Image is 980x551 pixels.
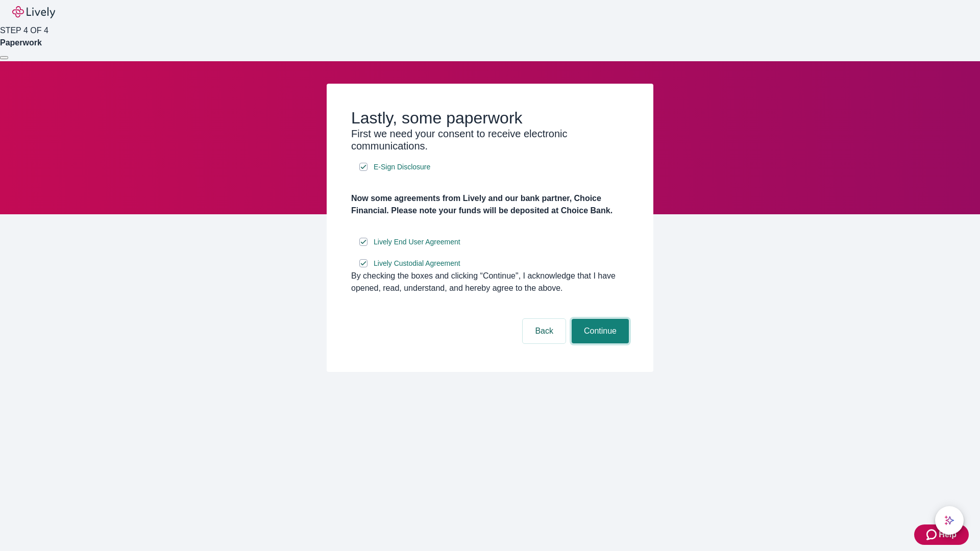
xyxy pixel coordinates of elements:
[926,529,939,541] svg: Zendesk support icon
[914,524,969,545] button: Zendesk support iconHelp
[374,162,430,172] span: E-Sign Disclosure
[351,192,629,217] h4: Now some agreements from Lively and our bank partner, Choice Financial. Please note your funds wi...
[523,319,566,343] button: Back
[372,236,462,248] a: e-sign disclosure document
[939,529,957,541] span: Help
[944,515,954,525] svg: Lively AI Assistant
[372,161,432,173] a: e-sign disclosure document
[351,128,629,152] h3: First we need your consent to receive electronic communications.
[351,108,629,128] h2: Lastly, some paperwork
[372,257,462,270] a: e-sign disclosure document
[935,506,964,535] button: chat
[374,258,460,269] span: Lively Custodial Agreement
[374,237,460,247] span: Lively End User Agreement
[572,319,629,343] button: Continue
[351,270,629,294] div: By checking the boxes and clicking “Continue", I acknowledge that I have opened, read, understand...
[12,6,55,18] img: Lively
